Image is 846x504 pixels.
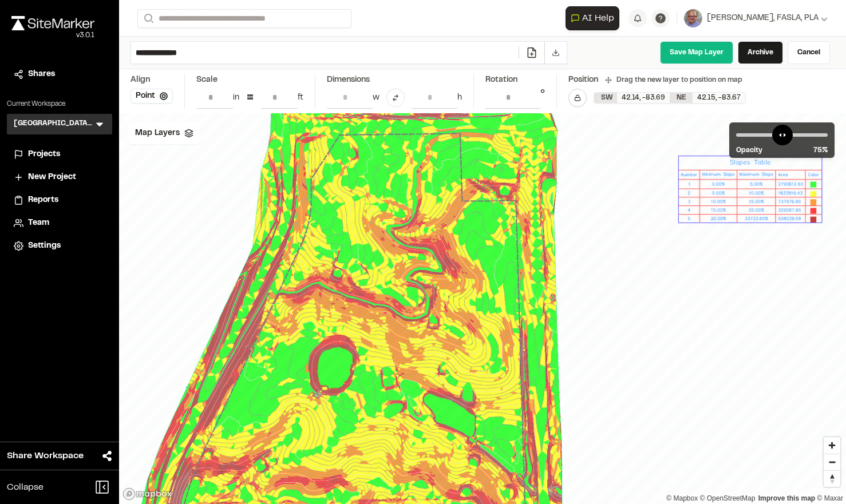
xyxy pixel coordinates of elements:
[28,194,58,207] span: Reports
[122,487,173,501] a: Mapbox logo
[11,30,94,41] div: Oh geez...please don't...
[137,9,158,28] button: Search
[566,6,624,30] div: Open AI Assistant
[14,68,105,81] a: Shares
[824,454,840,470] button: Zoom out
[11,16,94,30] img: rebrand.png
[298,92,303,104] div: ft
[7,99,112,109] p: Current Workspace
[196,74,218,86] div: Scale
[246,89,254,107] div: =
[824,470,840,487] button: Reset bearing to north
[28,148,60,161] span: Projects
[28,171,76,184] span: New Project
[684,9,828,27] button: [PERSON_NAME], FASLA, PLA
[131,74,173,86] div: Align
[540,86,545,109] div: °
[738,41,783,64] a: Archive
[660,41,733,64] a: Save Map Layer
[788,41,830,64] a: Cancel
[544,42,567,64] button: Download File
[7,449,84,463] span: Share Workspace
[693,93,745,103] div: 42.15 , -83.67
[135,127,180,140] span: Map Layers
[28,68,55,81] span: Shares
[813,145,828,156] span: 75 %
[233,92,239,104] div: in
[566,6,619,30] button: Open AI Assistant
[824,471,840,487] span: Reset bearing to north
[736,145,762,156] span: Opacity
[7,481,44,494] span: Collapse
[14,194,105,207] a: Reports
[28,217,49,229] span: Team
[568,74,598,86] div: Position
[817,494,843,502] a: Maxar
[457,92,462,104] div: h
[605,75,742,85] div: Drag the new layer to position on map
[582,11,614,25] span: AI Help
[14,118,94,130] h3: [GEOGRAPHIC_DATA][US_STATE] SEAS-EAS 688 Site Planning and Design
[824,437,840,454] button: Zoom in
[14,171,105,184] a: New Project
[131,89,173,104] button: Point
[707,12,819,25] span: [PERSON_NAME], FASLA, PLA
[617,93,670,103] div: 42.14 , -83.69
[327,74,462,86] div: Dimensions
[14,240,105,252] a: Settings
[758,494,815,502] a: Map feedback
[670,93,693,103] div: NE
[594,93,745,104] div: SW 42.141085894980534, -83.68640901339873 | NE 42.154229306159436, -83.67311346446633
[14,217,105,229] a: Team
[824,454,840,470] span: Zoom out
[519,47,544,58] a: Add/Change File
[373,92,379,104] div: w
[568,89,587,107] button: Lock Map Layer Position
[684,9,702,27] img: User
[666,494,698,502] a: Mapbox
[28,240,61,252] span: Settings
[14,148,105,161] a: Projects
[700,494,756,502] a: OpenStreetMap
[594,93,617,103] div: SW
[485,74,545,86] div: Rotation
